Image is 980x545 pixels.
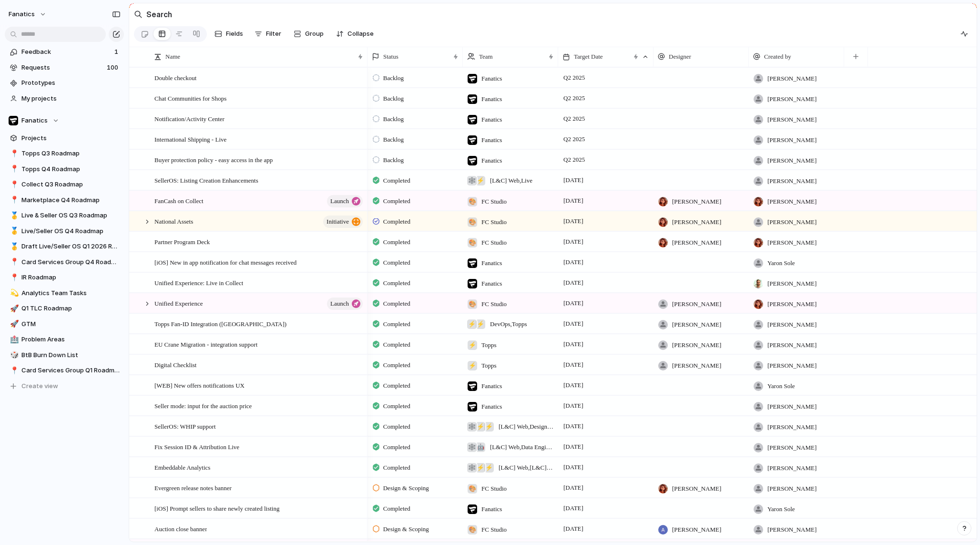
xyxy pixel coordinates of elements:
button: launch [327,195,363,207]
button: 🥇 [9,226,18,236]
span: Projects [21,134,121,143]
span: [DATE] [561,298,586,309]
span: FC Studio [481,238,507,247]
span: [PERSON_NAME] [767,279,817,288]
button: Group [289,26,328,41]
span: Live/Seller OS Q4 Roadmap [21,226,121,236]
div: 🏥Problem Areas [5,332,124,347]
span: Completed [383,401,410,411]
div: 🥇 [10,241,17,252]
span: Topps Q3 Roadmap [21,149,121,158]
span: Partner Program Deck [154,236,210,247]
button: fanatics [4,7,51,22]
span: Completed [383,176,410,185]
span: [PERSON_NAME] [672,217,721,227]
div: 📍 [10,365,17,376]
span: [PERSON_NAME] [767,115,817,124]
span: Q2 2025 [561,154,587,165]
span: Completed [383,299,410,308]
span: [PERSON_NAME] [672,340,721,350]
button: Fanatics [5,113,124,128]
span: [DATE] [561,462,586,473]
span: [DATE] [561,318,586,329]
div: 🎲BtB Burn Down List [5,348,124,362]
span: Backlog [383,73,404,83]
span: Digital Checklist [154,359,196,370]
span: SellerOS: WHIP support [154,421,216,432]
span: [PERSON_NAME] [767,320,817,329]
div: 🎨 [468,525,477,535]
span: [PERSON_NAME] [672,484,721,494]
div: ⚡ [468,361,477,370]
span: initiative [327,215,349,228]
div: 📍Card Services Group Q1 Roadmap [5,363,124,378]
span: [DATE] [561,236,586,247]
span: Feedback [21,47,112,57]
div: 🚀 [10,319,17,329]
span: [L&C] Web , Live [490,176,532,185]
span: Analytics Team Tasks [21,288,121,298]
span: Draft Live/Seller OS Q1 2026 Roadmap [21,242,121,251]
span: Fanatics [481,94,502,104]
button: 🚀 [9,319,18,329]
span: BtB Burn Down List [21,350,121,360]
button: 📍 [9,195,18,205]
span: [PERSON_NAME] [767,176,817,186]
div: 🥇 [10,226,17,237]
button: 📍 [9,149,18,158]
span: [L&C] Web , Data Engineering [490,442,554,452]
a: 📍Collect Q3 Roadmap [5,177,124,192]
span: Unified Experience: Live in Collect [154,277,243,288]
span: Card Services Group Q1 Roadmap [21,366,121,375]
a: 🚀GTM [5,317,124,331]
span: 100 [107,63,120,72]
span: Team [479,52,493,62]
span: Designer [669,52,691,62]
span: Chat Communities for Shops [154,93,226,103]
span: [DATE] [561,359,586,370]
button: 🥇 [9,211,18,220]
div: 📍 [10,272,17,283]
div: 📍Topps Q4 Roadmap [5,162,124,176]
a: 🚀Q1 TLC Roadmap [5,301,124,316]
span: Backlog [383,135,404,144]
span: Status [383,52,398,62]
span: Q2 2025 [561,134,587,145]
button: 📍 [9,366,18,375]
span: [PERSON_NAME] [672,525,721,535]
span: Collapse [347,29,374,39]
span: [PERSON_NAME] [767,217,817,227]
button: 🏥 [9,335,18,344]
div: 🕸 [467,463,477,473]
span: FC Studio [481,525,507,535]
span: Fix Session ID & Attribution Live [154,441,239,452]
span: Collect Q3 Roadmap [21,180,121,189]
span: Seller mode: input for the auction price [154,400,252,411]
span: International Shipping - Live [154,134,226,144]
div: 📍 [10,164,17,175]
span: [iOS] Prompt sellers to share newly created listing [154,503,279,514]
span: Notification/Activity Center [154,113,225,124]
span: Double checkout [154,72,196,83]
a: Projects [5,131,124,145]
span: Topps Q4 Roadmap [21,165,121,174]
div: ⚡ [476,422,485,432]
a: 🥇Live & Seller OS Q3 Roadmap [5,208,124,223]
span: [PERSON_NAME] [767,422,817,432]
div: 🎨 [468,217,477,227]
div: 📍Topps Q3 Roadmap [5,146,124,161]
div: 🎨 [468,238,477,247]
a: 💫Analytics Team Tasks [5,286,124,300]
span: launch [330,195,349,208]
span: Create view [21,381,58,391]
div: 🥇Draft Live/Seller OS Q1 2026 Roadmap [5,239,124,254]
div: 📍 [10,148,17,159]
div: 🚀 [10,303,17,314]
span: [PERSON_NAME] [767,197,817,206]
span: [PERSON_NAME] [767,340,817,350]
span: Unified Experience [154,298,203,308]
span: Filter [266,29,281,39]
span: Completed [383,319,410,329]
span: [WEB] New offers notifications UX [154,380,245,391]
